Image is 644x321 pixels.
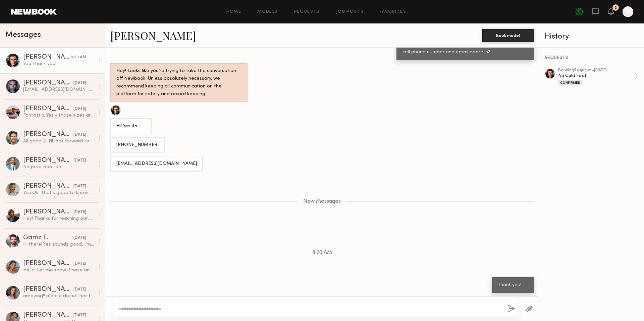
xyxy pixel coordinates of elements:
div: [PERSON_NAME] [23,106,73,112]
div: Gamz L. [23,235,73,241]
div: [PHONE_NUMBER] [116,141,159,149]
a: Favorites [380,10,406,14]
div: 2 [614,6,617,10]
a: Home [226,10,241,14]
div: Confirmed [558,80,582,85]
div: [DATE] [73,132,86,138]
div: [DATE] [73,312,86,319]
div: [PERSON_NAME] [23,260,73,267]
div: [DATE] [73,235,86,241]
div: amazing!! please do not hesitate to reach out for future projects! you were so great to work with [23,293,95,299]
div: [DATE] [73,106,86,112]
div: REQUESTS [545,56,639,60]
a: bookingRequest •[DATE]No Cold FeetConfirmed [558,68,639,85]
span: New Messages [303,199,341,204]
span: 8:20 AM [312,250,332,256]
div: Thank you! [498,281,528,289]
div: [PERSON_NAME] [23,80,73,86]
div: History [545,33,639,41]
a: Requests [294,10,320,14]
div: [PERSON_NAME] [23,209,73,215]
div: [EMAIL_ADDRESS][DOMAIN_NAME] [PHONE_NUMBER] [23,86,95,93]
div: [DATE] [73,157,86,164]
button: Book model [482,29,534,42]
div: [DATE] [73,183,86,190]
div: You: Thank you! [23,61,95,67]
div: [DATE] [73,261,86,267]
div: Hi there! Yes sounds good, I’m available 10/13 to 10/15, let me know if you have any questions! [23,241,95,248]
div: [DATE] [73,286,86,293]
div: [PERSON_NAME] [23,183,73,190]
div: [DATE] [73,80,86,86]
div: No Cold Feet [558,73,635,79]
div: Hi! Yes its [116,123,146,130]
div: [PERSON_NAME] [23,312,73,319]
div: [PERSON_NAME] [23,286,73,293]
a: Book model [482,32,534,38]
a: [PERSON_NAME] [110,28,196,43]
div: [PERSON_NAME] [23,157,73,164]
div: 8:20 AM [70,54,86,61]
div: Hey! Looks like you’re trying to take the conversation off Newbook. Unless absolutely necessary, ... [116,67,241,98]
div: [PERSON_NAME] [23,54,70,61]
div: All good👌🏼 I’ll look forward to more details over email! [23,138,95,144]
div: booking Request • [DATE] [558,68,635,73]
div: Fantastic. Yes - those sizes are spot on! [23,112,95,119]
a: Job Posts [336,10,364,14]
div: [DATE] [73,209,86,215]
div: Hey [PERSON_NAME]! Could you please send me your cell phone number and email address? [402,41,528,57]
div: [EMAIL_ADDRESS][DOMAIN_NAME] [116,160,197,168]
div: Hey! Thanks for reaching out. Sounds fun. What would be the terms/usage? [23,215,95,222]
div: You: Ok. That's good to know. Let's connect when you get back in town. Have a safe trip! [23,190,95,196]
span: Messages [5,31,41,39]
a: B [623,6,633,17]
div: Hello! Let me know if have any other clients coming up [23,267,95,273]
div: [PERSON_NAME] [23,131,73,138]
div: No prob, you too! [23,164,95,170]
a: Models [257,10,278,14]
